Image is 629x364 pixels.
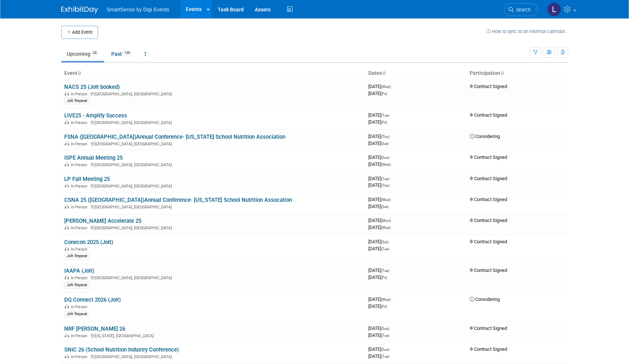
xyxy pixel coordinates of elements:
[65,163,69,166] img: In-Person Event
[390,154,391,160] span: -
[470,296,500,302] span: Considering
[381,198,391,202] span: (Wed)
[381,156,389,160] span: (Sun)
[467,67,568,80] th: Participation
[64,204,362,210] div: [GEOGRAPHIC_DATA], [GEOGRAPHIC_DATA]
[64,112,127,119] a: LIVE25 - Amplify Success
[65,184,69,188] img: In-Person Event
[470,134,500,139] span: Considering
[381,347,389,352] span: (Sun)
[107,7,169,12] span: SmartSense by Digi Events
[381,113,389,117] span: (Tue)
[390,112,391,118] span: -
[106,47,138,61] a: Past139
[381,183,389,188] span: (Thu)
[61,6,98,14] img: ExhibitDay
[368,204,388,209] span: [DATE]
[470,239,507,244] span: Contract Signed
[71,247,90,252] span: In-Person
[64,218,141,224] a: [PERSON_NAME] Accelerate 25
[368,239,391,244] span: [DATE]
[381,334,389,338] span: (Tue)
[381,298,391,302] span: (Wed)
[65,354,69,358] img: In-Person Event
[71,142,90,146] span: In-Person
[500,70,504,76] a: Sort by Participation Type
[381,354,389,358] span: (Tue)
[392,296,393,302] span: -
[381,135,389,139] span: (Thu)
[381,276,387,280] span: (Fri)
[65,142,69,145] img: In-Person Event
[122,50,132,56] span: 139
[64,176,110,182] a: LP Fall Meeting 25
[61,47,104,61] a: Upcoming33
[470,154,507,160] span: Contract Signed
[64,98,90,104] div: Jolt Repeat
[368,246,389,251] span: [DATE]
[381,269,389,273] span: (Tue)
[64,154,123,161] a: ISPE Annual Meeting 25
[64,161,362,167] div: [GEOGRAPHIC_DATA], [GEOGRAPHIC_DATA]
[65,334,69,337] img: In-Person Event
[65,305,69,308] img: In-Person Event
[71,120,90,125] span: In-Person
[64,332,362,338] div: [US_STATE], [GEOGRAPHIC_DATA]
[64,346,179,353] a: SNIC 26 (School Nutrition Industry Conference)
[381,142,388,146] span: (Sat)
[368,325,391,331] span: [DATE]
[365,67,467,80] th: Dates
[390,346,391,352] span: -
[381,305,387,309] span: (Fri)
[392,84,393,89] span: -
[64,253,90,259] div: Jolt Repeat
[64,267,94,274] a: IAAPA (Jolt)
[368,112,391,118] span: [DATE]
[368,84,393,89] span: [DATE]
[368,161,391,167] span: [DATE]
[91,50,99,56] span: 33
[71,276,90,280] span: In-Person
[368,141,388,146] span: [DATE]
[368,182,389,188] span: [DATE]
[368,296,393,302] span: [DATE]
[381,327,389,331] span: (Sun)
[64,225,362,230] div: [GEOGRAPHIC_DATA], [GEOGRAPHIC_DATA]
[382,70,386,76] a: Sort by Start Date
[65,205,69,208] img: In-Person Event
[64,84,120,90] a: NACS 25 (Jolt booked)
[71,163,90,167] span: In-Person
[64,353,362,359] div: [GEOGRAPHIC_DATA], [GEOGRAPHIC_DATA]
[64,325,125,332] a: NRF [PERSON_NAME] 26
[381,92,387,96] span: (Fri)
[381,85,391,89] span: (Wed)
[65,120,69,124] img: In-Person Event
[390,239,391,244] span: -
[470,218,507,223] span: Contract Signed
[64,141,362,146] div: [GEOGRAPHIC_DATA], [GEOGRAPHIC_DATA]
[390,176,391,181] span: -
[61,67,365,80] th: Event
[514,7,531,12] span: Search
[64,282,90,288] div: Jolt Repeat
[381,120,387,124] span: (Fri)
[61,26,98,39] button: Add Event
[64,311,90,317] div: Jolt Repeat
[64,119,362,125] div: [GEOGRAPHIC_DATA], [GEOGRAPHIC_DATA]
[71,205,90,210] span: In-Person
[71,92,90,97] span: In-Person
[470,325,507,331] span: Contract Signed
[71,354,90,359] span: In-Person
[71,226,90,230] span: In-Person
[381,226,391,230] span: (Wed)
[71,334,90,338] span: In-Person
[64,183,362,189] div: [GEOGRAPHIC_DATA], [GEOGRAPHIC_DATA]
[368,176,391,181] span: [DATE]
[390,325,391,331] span: -
[64,296,121,303] a: DQ Connect 2026 (Jolt)
[368,267,391,273] span: [DATE]
[64,91,362,97] div: [GEOGRAPHIC_DATA], [GEOGRAPHIC_DATA]
[65,276,69,279] img: In-Person Event
[368,346,391,352] span: [DATE]
[504,3,538,16] a: Search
